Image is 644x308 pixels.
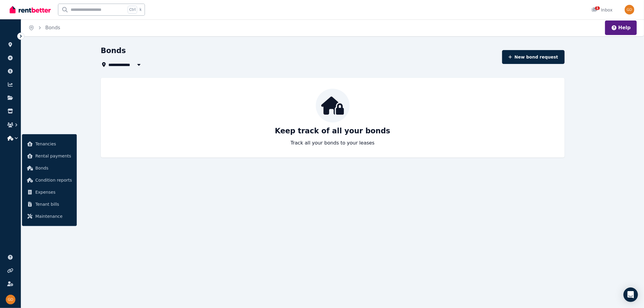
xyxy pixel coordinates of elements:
[139,7,142,12] span: k
[35,140,72,148] span: Tenancies
[275,126,390,136] p: Keep track of all your bonds
[35,213,72,220] span: Maintenance
[35,189,72,196] span: Expenses
[21,19,67,36] nav: Breadcrumb
[595,6,600,10] span: 1
[24,186,74,198] a: Expenses
[290,139,374,147] p: Track all your bonds to your leases
[10,5,51,14] img: RentBetter
[611,24,631,31] button: Help
[24,138,74,150] a: Tenancies
[128,6,137,14] span: Ctrl
[35,152,72,160] span: Rental payments
[24,210,74,222] a: Maintenance
[623,287,638,302] div: Open Intercom Messenger
[101,46,126,56] h1: Bonds
[502,50,565,64] button: New bond request
[35,176,72,184] span: Condition reports
[24,150,74,162] a: Rental payments
[35,164,72,172] span: Bonds
[24,162,74,174] a: Bonds
[35,201,72,208] span: Tenant bills
[591,7,613,13] div: Inbox
[24,198,74,210] a: Tenant bills
[6,295,15,304] img: Gizella D'Alesio
[24,174,74,186] a: Condition reports
[625,5,634,14] img: Gizella D'Alesio
[45,24,60,31] span: Bonds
